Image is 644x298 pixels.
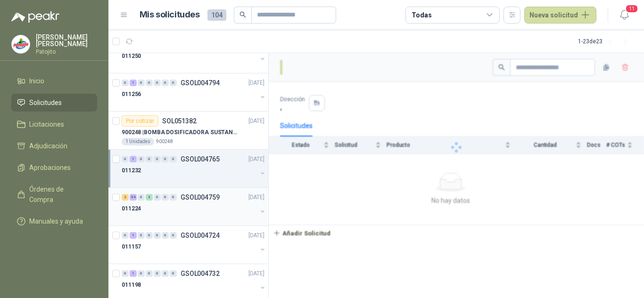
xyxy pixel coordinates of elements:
[11,94,97,112] a: Solicitudes
[130,194,137,201] div: 54
[122,80,129,86] div: 0
[248,79,264,88] p: [DATE]
[36,34,97,47] p: [PERSON_NAME] [PERSON_NAME]
[156,138,173,145] p: 900248
[122,90,141,99] p: 011256
[130,270,137,277] div: 1
[11,137,97,155] a: Adjudicación
[412,10,431,20] div: Todas
[29,97,62,108] span: Solicitudes
[122,153,266,184] a: 0 1 0 0 0 0 0 GSOL004765[DATE] 011232
[138,80,145,86] div: 0
[11,212,97,230] a: Manuales y ayuda
[138,270,145,277] div: 0
[11,180,97,209] a: Órdenes de Compra
[122,204,141,213] p: 011224
[162,270,169,277] div: 0
[29,162,71,173] span: Aprobaciones
[122,77,266,107] a: 0 1 0 0 0 0 0 GSOL004794[DATE] 011256
[146,156,153,162] div: 0
[11,72,97,90] a: Inicio
[154,270,161,277] div: 0
[248,193,264,202] p: [DATE]
[130,156,137,162] div: 1
[122,156,129,162] div: 0
[122,194,129,201] div: 2
[146,232,153,239] div: 0
[181,232,220,239] p: GSOL004724
[170,270,177,277] div: 0
[248,269,264,278] p: [DATE]
[170,80,177,86] div: 0
[29,184,88,205] span: Órdenes de Compra
[122,115,158,127] div: Por cotizar
[248,117,264,126] p: [DATE]
[146,194,153,201] div: 3
[162,118,197,124] p: SOL051382
[122,230,266,260] a: 0 1 0 0 0 0 0 GSOL004724[DATE] 011157
[138,194,145,201] div: 0
[154,156,161,162] div: 0
[122,232,129,239] div: 0
[122,52,141,61] p: 011250
[170,156,177,162] div: 0
[122,281,141,290] p: 011198
[11,11,59,23] img: Logo peakr
[130,80,137,86] div: 1
[29,141,67,151] span: Adjudicación
[248,155,264,164] p: [DATE]
[239,11,246,18] span: search
[181,194,220,201] p: GSOL004759
[162,156,169,162] div: 0
[154,194,161,201] div: 0
[140,8,200,22] h1: Mis solicitudes
[108,112,268,150] a: Por cotizarSOL051382[DATE] 900248 |BOMBA DOSIFICADORA SUSTANCIAS QUIMICAS1 Unidades900248
[154,232,161,239] div: 0
[138,156,145,162] div: 0
[181,270,220,277] p: GSOL004732
[122,192,266,222] a: 2 54 0 3 0 0 0 GSOL004759[DATE] 011224
[122,138,154,145] div: 1 Unidades
[11,115,97,133] a: Licitaciones
[170,194,177,201] div: 0
[122,268,266,298] a: 0 1 0 0 0 0 0 GSOL004732[DATE] 011198
[616,7,633,24] button: 11
[524,7,596,24] button: Nueva solicitud
[625,4,638,13] span: 11
[122,166,141,175] p: 011232
[181,156,220,162] p: GSOL004765
[181,80,220,86] p: GSOL004794
[122,270,129,277] div: 0
[12,35,30,53] img: Company Logo
[36,49,97,55] p: Patojito
[207,9,226,21] span: 104
[130,232,137,239] div: 1
[29,76,44,86] span: Inicio
[122,128,239,137] p: 900248 | BOMBA DOSIFICADORA SUSTANCIAS QUIMICAS
[29,216,83,226] span: Manuales y ayuda
[146,80,153,86] div: 0
[162,232,169,239] div: 0
[578,34,633,49] div: 1 - 23 de 23
[154,80,161,86] div: 0
[122,39,266,69] a: 0 13 0 0 0 0 0 GSOL004793[DATE] 011250
[162,80,169,86] div: 0
[146,270,153,277] div: 0
[162,194,169,201] div: 0
[170,232,177,239] div: 0
[11,159,97,177] a: Aprobaciones
[138,232,145,239] div: 0
[29,119,64,129] span: Licitaciones
[248,231,264,240] p: [DATE]
[122,242,141,251] p: 011157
